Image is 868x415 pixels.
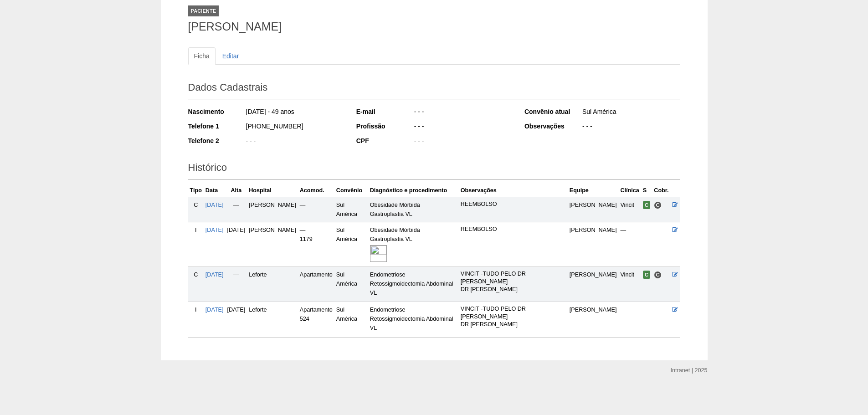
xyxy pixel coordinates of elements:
td: [PERSON_NAME] [568,266,619,302]
div: Sul América [581,107,680,118]
td: Sul América [334,222,368,266]
h2: Dados Cadastrais [188,78,680,99]
td: Sul América [334,302,368,337]
td: [PERSON_NAME] [568,222,619,266]
span: Consultório [654,201,662,209]
th: Cobr. [652,184,670,197]
div: Convênio atual [524,107,581,116]
td: Vincit [618,266,641,302]
div: Profissão [356,122,413,131]
p: REEMBOLSO [461,225,566,233]
th: Data [204,184,226,197]
td: Vincit [618,197,641,222]
div: I [190,225,202,235]
div: Intranet | 2025 [671,366,708,375]
div: Observações [524,122,581,131]
td: Sul América [334,197,368,222]
td: [PERSON_NAME] [247,222,298,266]
th: Alta [226,184,247,197]
p: VINCIT -TUDO PELO DR [PERSON_NAME] DR [PERSON_NAME] [461,305,566,328]
td: Sul América [334,266,368,302]
td: Leforte [247,266,298,302]
td: Apartamento 524 [298,302,334,337]
div: [PHONE_NUMBER] [245,122,344,133]
td: Endometriose Retossigmoidectomia Abdominal VL [368,266,459,302]
td: Endometriose Retossigmoidectomia Abdominal VL [368,302,459,337]
div: C [190,200,202,210]
div: Telefone 1 [188,122,245,131]
a: [DATE] [205,272,224,278]
span: Confirmada [643,201,651,209]
a: [DATE] [205,227,224,233]
div: E-mail [356,107,413,116]
div: - - - [413,136,512,148]
td: — [298,197,334,222]
div: - - - [413,122,512,133]
div: Nascimento [188,107,245,116]
td: Obesidade Mórbida Gastroplastia VL [368,222,459,266]
th: Acomod. [298,184,334,197]
span: [DATE] [227,307,246,313]
div: C [190,270,202,279]
a: [DATE] [205,202,224,208]
th: Diagnóstico e procedimento [368,184,459,197]
h2: Histórico [188,159,680,179]
div: Paciente [188,5,219,16]
th: S [641,184,652,197]
td: — [226,266,247,302]
div: CPF [356,136,413,145]
td: Leforte [247,302,298,337]
th: Equipe [568,184,619,197]
td: [PERSON_NAME] [568,302,619,337]
h1: [PERSON_NAME] [188,21,680,32]
th: Hospital [247,184,298,197]
a: Editar [216,47,245,65]
th: Convênio [334,184,368,197]
div: - - - [245,136,344,148]
span: [DATE] [227,227,246,233]
div: - - - [581,122,680,133]
td: — 1179 [298,222,334,266]
td: [PERSON_NAME] [568,197,619,222]
td: — [226,197,247,222]
p: VINCIT -TUDO PELO DR [PERSON_NAME] DR [PERSON_NAME] [461,270,566,293]
div: I [190,305,202,314]
th: Observações [459,184,568,197]
span: Confirmada [643,271,651,279]
td: — [618,302,641,337]
a: Ficha [188,47,216,65]
span: Consultório [654,271,662,279]
p: REEMBOLSO [461,200,566,208]
td: Apartamento [298,266,334,302]
a: [DATE] [205,307,224,313]
th: Tipo [188,184,204,197]
div: Telefone 2 [188,136,245,145]
div: - - - [413,107,512,118]
div: [DATE] - 49 anos [245,107,344,118]
td: [PERSON_NAME] [247,197,298,222]
td: Obesidade Mórbida Gastroplastia VL [368,197,459,222]
td: — [618,222,641,266]
th: Clínica [618,184,641,197]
